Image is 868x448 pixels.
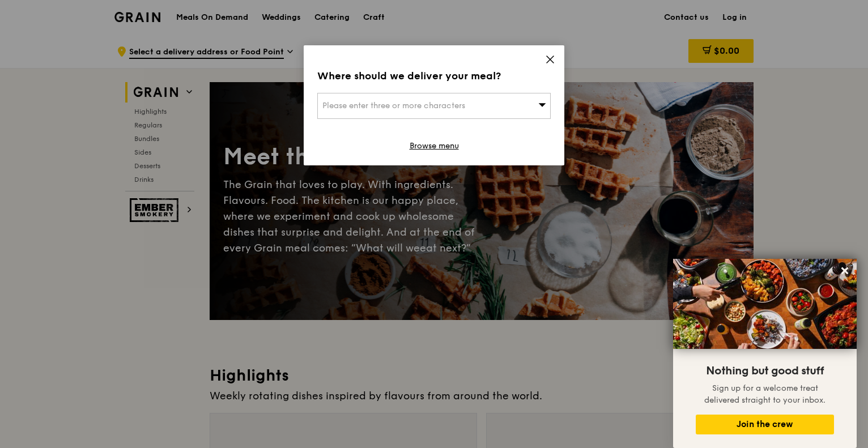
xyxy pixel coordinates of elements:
[322,101,465,110] span: Please enter three or more characters
[410,140,459,152] a: Browse menu
[704,383,826,405] span: Sign up for a welcome treat delivered straight to your inbox.
[673,259,857,349] img: DSC07876-Edit02-Large.jpeg
[696,415,834,434] button: Join the crew
[836,262,854,280] button: Close
[317,68,551,84] div: Where should we deliver your meal?
[706,364,824,378] span: Nothing but good stuff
